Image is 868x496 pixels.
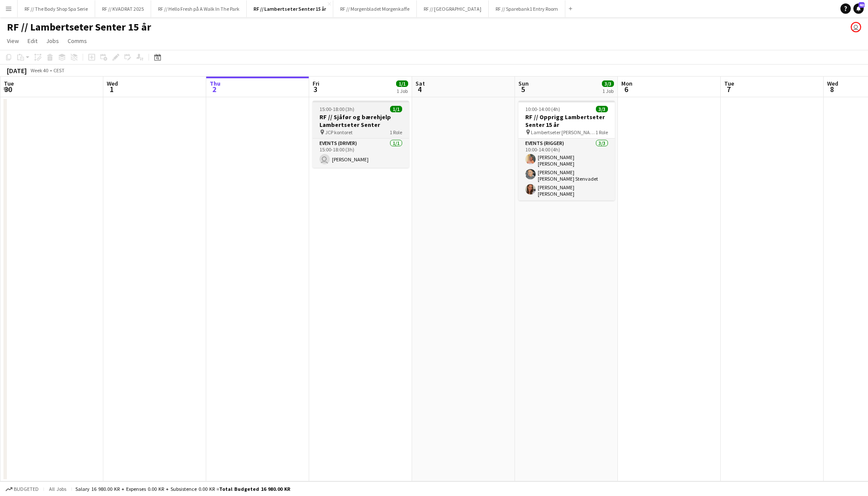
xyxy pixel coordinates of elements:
[24,35,41,46] a: Edit
[18,0,95,17] button: RF // The Body Shop Spa Serie
[518,113,615,129] h3: RF // Opprigg Lambertseter Senter 15 år
[47,486,68,492] span: All jobs
[4,80,14,87] span: Tue
[859,2,865,8] span: 40
[333,0,417,17] button: RF // Morgenbladet Morgenkaffe
[7,37,19,45] span: View
[313,80,319,87] span: Fri
[64,35,90,46] a: Comms
[853,3,864,14] a: 40
[68,37,87,45] span: Comms
[489,0,565,17] button: RF // Sparebank1 Entry Room
[620,84,632,94] span: 6
[14,486,39,492] span: Budgeted
[595,129,608,136] span: 1 Role
[525,106,560,112] span: 10:00-14:00 (4h)
[390,106,402,112] span: 1/1
[415,80,425,87] span: Sat
[723,84,734,94] span: 7
[531,129,595,136] span: Lambertseter [PERSON_NAME]
[210,80,220,87] span: Thu
[151,0,247,17] button: RF // Hello Fresh på A Walk In The Park
[3,35,22,46] a: View
[621,80,632,87] span: Mon
[397,88,408,94] div: 1 Job
[3,84,14,94] span: 30
[219,486,290,492] span: Total Budgeted 16 980.00 KR
[517,84,529,94] span: 5
[417,0,489,17] button: RF // [GEOGRAPHIC_DATA]
[53,67,65,74] div: CEST
[826,84,838,94] span: 8
[247,0,333,17] button: RF // Lambertseter Senter 15 år
[7,66,27,75] div: [DATE]
[396,80,408,87] span: 1/1
[208,84,220,94] span: 2
[518,80,529,87] span: Sun
[414,84,425,94] span: 4
[105,84,118,94] span: 1
[602,80,614,87] span: 3/3
[390,129,402,136] span: 1 Role
[4,484,40,494] button: Budgeted
[313,139,409,168] app-card-role: Events (Driver)1/115:00-18:00 (3h) [PERSON_NAME]
[319,106,354,112] span: 15:00-18:00 (3h)
[724,80,734,87] span: Tue
[75,486,290,492] div: Salary 16 980.00 KR + Expenses 0.00 KR + Subsistence 0.00 KR =
[107,80,118,87] span: Wed
[518,101,615,200] app-job-card: 10:00-14:00 (4h)3/3RF // Opprigg Lambertseter Senter 15 år Lambertseter [PERSON_NAME]1 RoleEvents...
[28,37,37,45] span: Edit
[46,37,59,45] span: Jobs
[827,80,838,87] span: Wed
[95,0,151,17] button: RF // KVADRAT 2025
[602,88,614,94] div: 1 Job
[311,84,319,94] span: 3
[313,113,409,129] h3: RF // Sjåfør og bærehjelp Lambertseter Senter
[28,67,50,74] span: Week 40
[325,129,353,136] span: JCP kontoret
[313,101,409,168] app-job-card: 15:00-18:00 (3h)1/1RF // Sjåfør og bærehjelp Lambertseter Senter JCP kontoret1 RoleEvents (Driver...
[596,106,608,112] span: 3/3
[43,35,62,46] a: Jobs
[7,21,151,34] h1: RF // Lambertseter Senter 15 år
[518,139,615,200] app-card-role: Events (Rigger)3/310:00-14:00 (4h)[PERSON_NAME] [PERSON_NAME][PERSON_NAME] [PERSON_NAME] Stenvade...
[851,22,861,32] app-user-avatar: Marit Holvik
